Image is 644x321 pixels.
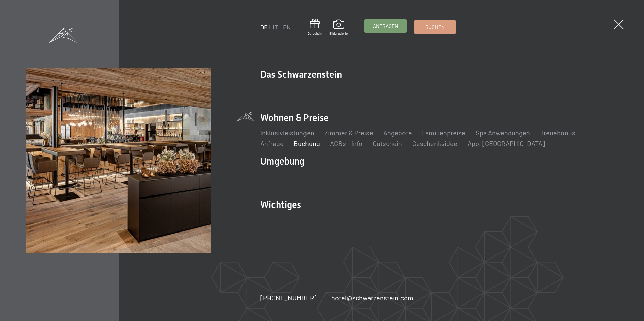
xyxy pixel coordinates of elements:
[330,139,362,147] a: AGBs - Info
[329,20,348,36] a: Bildergalerie
[308,19,322,36] a: Gutschein
[383,129,412,137] a: Angebote
[414,21,456,33] a: Buchen
[373,23,398,30] span: Anfragen
[294,139,320,147] a: Buchung
[260,23,268,31] a: DE
[329,31,348,36] span: Bildergalerie
[260,139,284,147] a: Anfrage
[260,129,314,137] a: Inklusivleistungen
[283,23,291,31] a: EN
[331,293,413,302] a: hotel@schwarzenstein.com
[324,129,373,137] a: Zimmer & Preise
[308,31,322,36] span: Gutschein
[425,24,445,31] span: Buchen
[273,23,278,31] a: IT
[260,293,317,302] a: [PHONE_NUMBER]
[260,294,317,302] span: [PHONE_NUMBER]
[476,129,530,137] a: Spa Anwendungen
[422,129,465,137] a: Familienpreise
[412,139,457,147] a: Geschenksidee
[540,129,575,137] a: Treuebonus
[468,139,545,147] a: App. [GEOGRAPHIC_DATA]
[373,139,402,147] a: Gutschein
[365,20,406,32] a: Anfragen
